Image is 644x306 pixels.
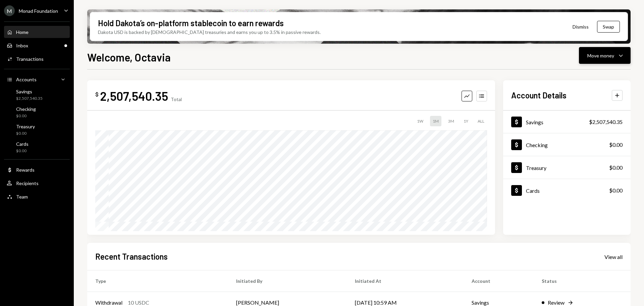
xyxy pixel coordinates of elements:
[16,167,35,173] div: Rewards
[16,113,36,119] div: $0.00
[503,133,631,156] a: Checking$0.00
[604,253,623,260] a: View all
[4,177,70,189] a: Recipients
[609,186,623,194] div: $0.00
[4,53,70,65] a: Transactions
[87,270,228,292] th: Type
[16,124,35,129] div: Treasury
[16,180,39,186] div: Recipients
[464,270,534,292] th: Account
[171,96,182,102] div: Total
[4,104,70,120] a: Checking$0.00
[475,116,487,126] div: ALL
[526,119,543,125] div: Savings
[609,164,623,172] div: $0.00
[604,254,623,260] div: View all
[597,21,620,33] button: Swap
[100,88,168,103] div: 2,507,540.35
[587,52,614,59] div: Move money
[16,56,44,62] div: Transactions
[16,131,35,136] div: $0.00
[4,73,70,85] a: Accounts
[526,165,546,171] div: Treasury
[16,29,29,35] div: Home
[526,187,540,194] div: Cards
[16,43,28,48] div: Inbox
[589,118,623,126] div: $2,507,540.35
[16,194,28,200] div: Team
[228,270,347,292] th: Initiated By
[87,50,171,64] h1: Welcome, Octavia
[564,19,597,35] button: Dismiss
[4,5,15,16] div: M
[16,96,43,101] div: $2,507,540.35
[534,270,631,292] th: Status
[347,270,464,292] th: Initiated At
[4,87,70,103] a: Savings$2,507,540.35
[4,139,70,155] a: Cards$0.00
[461,116,471,126] div: 1Y
[4,122,70,138] a: Treasury$0.00
[16,89,43,94] div: Savings
[19,8,58,14] div: Monad Foundation
[503,156,631,179] a: Treasury$0.00
[95,91,99,98] div: $
[609,141,623,149] div: $0.00
[4,26,70,38] a: Home
[95,251,168,262] h2: Recent Transactions
[16,106,36,112] div: Checking
[445,116,457,126] div: 3M
[503,111,631,133] a: Savings$2,507,540.35
[4,39,70,51] a: Inbox
[511,90,567,101] h2: Account Details
[98,29,321,36] div: Dakota USD is backed by [DEMOGRAPHIC_DATA] treasuries and earns you up to 3.5% in passive rewards.
[414,116,426,126] div: 1W
[16,77,37,82] div: Accounts
[4,190,70,203] a: Team
[503,179,631,202] a: Cards$0.00
[526,142,548,148] div: Checking
[16,148,29,154] div: $0.00
[98,17,284,29] div: Hold Dakota’s on-platform stablecoin to earn rewards
[579,47,631,64] button: Move money
[430,116,441,126] div: 1M
[16,141,29,147] div: Cards
[4,164,70,176] a: Rewards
